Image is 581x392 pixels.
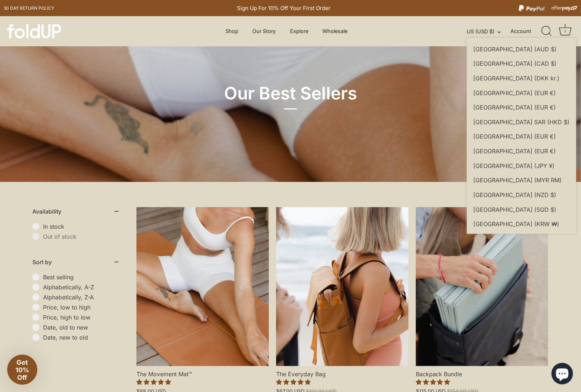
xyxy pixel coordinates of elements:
a: [GEOGRAPHIC_DATA] SAR (HKD $) [473,118,570,126]
span: [GEOGRAPHIC_DATA] [473,104,533,111]
div: Get 10% Off [7,355,37,385]
a: [GEOGRAPHIC_DATA] (CAD $) [473,59,557,68]
a: [GEOGRAPHIC_DATA] (EUR €) [473,132,556,141]
span: (HKD $) [547,118,570,126]
span: The Movement Mat™ [136,366,269,378]
a: Account [511,27,544,36]
span: Date, old to new [43,324,118,331]
a: Our Story [246,24,282,38]
a: Backpack Bundle [416,207,548,366]
span: Price, high to low [43,314,118,321]
span: (JPY ¥) [534,162,554,169]
span: (EUR €) [534,133,556,140]
a: [GEOGRAPHIC_DATA] (EUR €) [473,147,556,155]
span: 5.00 stars [416,378,450,386]
span: [GEOGRAPHIC_DATA] [473,133,533,140]
span: (EUR €) [534,104,556,111]
a: [GEOGRAPHIC_DATA] (SGD $) [473,205,556,214]
span: 4.86 stars [136,378,171,386]
a: [GEOGRAPHIC_DATA] (JPY ¥) [473,162,554,170]
span: (NZD $) [534,191,556,199]
a: Search [539,23,554,39]
a: [GEOGRAPHIC_DATA] (EUR €) [473,103,556,112]
a: [GEOGRAPHIC_DATA] (NZD $) [473,191,556,199]
a: [GEOGRAPHIC_DATA] (AUD $) [473,45,557,53]
a: Shop [219,24,245,38]
span: (EUR €) [534,148,556,155]
span: Date, new to old [43,334,118,341]
span: Price, low to high [43,304,118,311]
span: Get 10% Off [15,359,29,381]
button: US (USD $) [467,28,509,35]
span: Backpack Bundle [416,366,548,378]
span: [GEOGRAPHIC_DATA] [473,206,533,213]
a: The Everyday Bag [276,207,409,366]
span: Best selling [43,274,118,281]
a: [GEOGRAPHIC_DATA] (MYR RM) [473,176,562,185]
span: Alphabetically, A-Z [43,284,118,291]
span: Alphabetically, Z-A [43,294,118,301]
div: Primary navigation [208,24,365,38]
span: [GEOGRAPHIC_DATA] SAR [473,118,545,126]
span: The Everyday Bag [276,366,409,378]
span: [GEOGRAPHIC_DATA] [473,75,533,82]
h1: Our Best Sellers [170,83,411,109]
a: Wholesale [316,24,354,38]
span: 4.97 stars [276,378,311,386]
span: In stock [43,223,118,230]
inbox-online-store-chat: Shopify online store chat [549,363,575,386]
span: [GEOGRAPHIC_DATA] [473,220,533,228]
span: (CAD $) [534,60,557,67]
summary: Sort by [32,251,118,274]
div: 1 [562,28,569,35]
span: (EUR €) [534,89,556,97]
span: [GEOGRAPHIC_DATA] [473,191,533,199]
span: [GEOGRAPHIC_DATA] [473,46,533,53]
span: (DKK kr.) [534,75,559,82]
span: Out of stock [43,233,118,240]
a: [GEOGRAPHIC_DATA] (DKK kr.) [473,74,559,83]
span: (AUD $) [534,46,557,53]
span: [GEOGRAPHIC_DATA] [473,162,533,169]
a: [GEOGRAPHIC_DATA] (EUR €) [473,89,556,97]
a: The Movement Mat™ [136,207,269,366]
span: (KRW ₩) [534,220,559,228]
a: Explore [284,24,315,38]
span: [GEOGRAPHIC_DATA] [473,89,533,97]
span: [GEOGRAPHIC_DATA] [473,60,533,67]
span: (MYR RM) [534,177,562,184]
a: Cart [557,23,573,39]
span: [GEOGRAPHIC_DATA] [473,177,533,184]
summary: Availability [32,200,118,223]
a: 30 day Return policy [4,4,54,13]
span: [GEOGRAPHIC_DATA] [473,148,533,155]
a: [GEOGRAPHIC_DATA] (KRW ₩) [473,220,559,228]
span: (SGD $) [534,206,556,213]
